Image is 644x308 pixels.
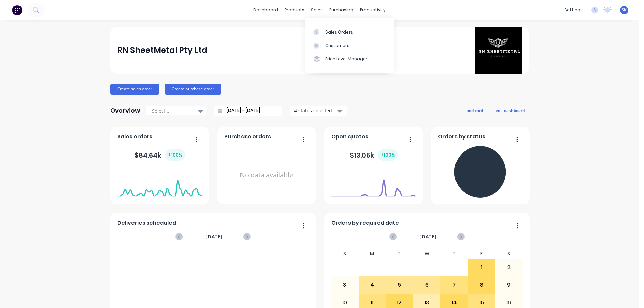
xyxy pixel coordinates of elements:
[331,249,359,259] div: S
[290,106,347,116] button: 4 status selected
[165,84,221,95] button: Create purchase order
[495,259,522,276] div: 2
[305,39,394,52] a: Customers
[359,276,386,293] div: 4
[12,5,22,15] img: Factory
[224,133,271,141] span: Purchase orders
[468,249,495,259] div: F
[110,84,159,95] button: Create sales order
[205,233,223,240] span: [DATE]
[475,27,522,74] img: RN SheetMetal Pty Ltd
[386,249,413,259] div: T
[495,249,523,259] div: S
[414,276,440,293] div: 6
[250,5,281,15] a: dashboard
[561,5,586,15] div: settings
[308,5,326,15] div: sales
[305,52,394,66] a: Price Level Manager
[495,276,522,293] div: 9
[325,29,353,35] div: Sales Orders
[294,107,336,114] div: 4 status selected
[491,106,529,115] button: edit dashboard
[622,7,627,13] span: SK
[325,43,350,49] div: Customers
[165,149,185,161] div: + 100 %
[117,133,152,141] span: Sales orders
[331,219,399,227] span: Orders by required date
[281,5,308,15] div: products
[413,249,441,259] div: W
[224,143,309,207] div: No data available
[325,56,367,62] div: Price Level Manager
[468,276,495,293] div: 8
[462,106,487,115] button: add card
[359,249,386,259] div: M
[331,276,358,293] div: 3
[419,233,437,240] span: [DATE]
[134,149,185,161] div: $ 84.64k
[350,149,398,161] div: $ 13.05k
[440,249,468,259] div: T
[117,44,207,57] div: RN SheetMetal Pty Ltd
[110,104,140,117] div: Overview
[326,5,357,15] div: purchasing
[386,276,413,293] div: 5
[468,259,495,276] div: 1
[357,5,389,15] div: productivity
[441,276,468,293] div: 7
[331,133,368,141] span: Open quotes
[378,149,398,161] div: + 100 %
[305,25,394,39] a: Sales Orders
[438,133,485,141] span: Orders by status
